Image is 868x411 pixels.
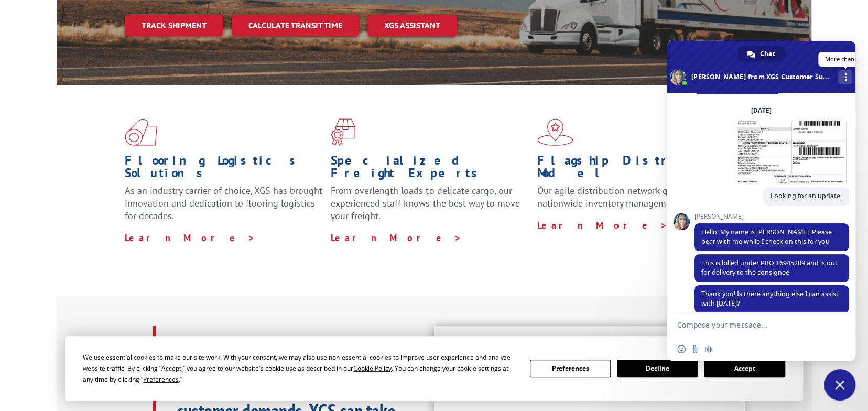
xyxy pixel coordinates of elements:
div: [DATE] [751,107,772,114]
span: Send a file [691,345,699,353]
span: Our agile distribution network gives you nationwide inventory management on demand. [537,185,730,209]
span: Thank you! Is there anything else I can assist with [DATE]? [701,289,839,308]
span: Insert an emoji [677,345,686,353]
a: Learn More > [125,232,255,244]
img: xgs-icon-focused-on-flooring-red [331,118,355,146]
button: Preferences [530,360,611,377]
div: Close chat [824,369,855,401]
span: Preferences [143,375,179,384]
span: This is billed under PRO 16945209 and is out for delivery to the consignee [701,258,838,277]
textarea: Compose your message... [677,320,822,330]
a: Learn More > [331,232,461,244]
span: [PERSON_NAME] [694,213,849,220]
span: Chat [760,46,775,62]
button: Accept [704,360,785,377]
span: Looking for an update: [771,191,842,200]
span: Hello! My name is [PERSON_NAME]. Please bear with me while I check on this for you [701,228,832,246]
div: We use essential cookies to make our site work. With your consent, we may also use non-essential ... [83,352,517,385]
div: Chat [737,46,785,62]
a: XGS ASSISTANT [367,14,457,37]
div: Cookie Consent Prompt [65,336,803,401]
a: Learn More > [537,219,668,231]
h1: Flooring Logistics Solutions [125,154,323,185]
a: Track shipment [125,14,223,36]
span: Cookie Policy [353,364,392,373]
img: xgs-icon-total-supply-chain-intelligence-red [125,118,157,146]
p: From overlength loads to delicate cargo, our experienced staff knows the best way to move your fr... [331,185,529,231]
h1: Flagship Distribution Model [537,154,735,185]
div: More channels [838,70,852,84]
h1: Specialized Freight Experts [331,154,529,185]
img: xgs-icon-flagship-distribution-model-red [537,118,573,146]
a: Calculate transit time [232,14,359,37]
button: Decline [617,360,698,377]
span: As an industry carrier of choice, XGS has brought innovation and dedication to flooring logistics... [125,185,322,222]
span: Audio message [704,345,713,353]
